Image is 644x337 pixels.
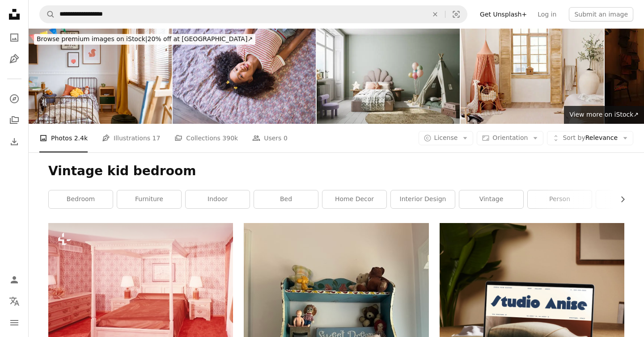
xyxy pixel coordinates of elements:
a: View more on iStock↗ [564,106,644,124]
h1: Vintage kid bedroom [48,163,624,179]
span: Sort by [563,134,585,141]
a: Photos [5,29,23,46]
a: bed [254,190,318,208]
span: 390k [222,133,238,143]
img: Single metal bed in fashionable bedroom interior for kid [29,29,172,124]
button: Submit an image [569,7,633,21]
button: Orientation [477,131,543,145]
a: Collections [5,111,23,129]
button: License [419,131,474,145]
img: Modern Children's Room [317,29,460,124]
img: Playroom interior with crib with canopy [461,29,604,124]
a: Get Unsplash+ [475,7,532,21]
a: interior design [391,190,455,208]
button: Sort byRelevance [547,131,633,145]
a: Log in / Sign up [5,271,23,289]
a: home decor [322,190,386,208]
a: person [528,190,592,208]
button: Clear [425,6,445,23]
a: Users 0 [252,124,288,152]
a: UNITED STATES - CIRCA 1970s: Four poster bed in bedroom with wall to wall shag pile carpeting. [48,293,233,301]
a: Illustrations [5,50,23,68]
span: 0 [284,133,288,143]
a: Collections 390k [174,124,238,152]
img: Playful Girl on Floral Bedspread [173,29,316,124]
button: Search Unsplash [40,6,55,23]
a: indoor [186,190,250,208]
a: vintage [459,190,523,208]
span: License [434,134,458,141]
span: View more on iStock ↗ [569,111,639,118]
a: bedroom [49,190,113,208]
span: Browse premium images on iStock | [37,35,147,42]
button: scroll list to the right [614,190,624,208]
a: Browse premium images on iStock|20% off at [GEOGRAPHIC_DATA]↗ [29,29,261,50]
span: 17 [153,133,161,143]
form: Find visuals sitewide [39,5,467,23]
span: Relevance [563,134,618,143]
button: Menu [5,314,23,332]
button: Language [5,292,23,310]
a: Download History [5,133,23,151]
a: Illustrations 17 [102,124,160,152]
a: Explore [5,90,23,108]
a: furniture [117,190,181,208]
span: 20% off at [GEOGRAPHIC_DATA] ↗ [37,35,253,42]
span: Orientation [492,134,528,141]
button: Visual search [445,6,467,23]
a: Log in [532,7,562,21]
